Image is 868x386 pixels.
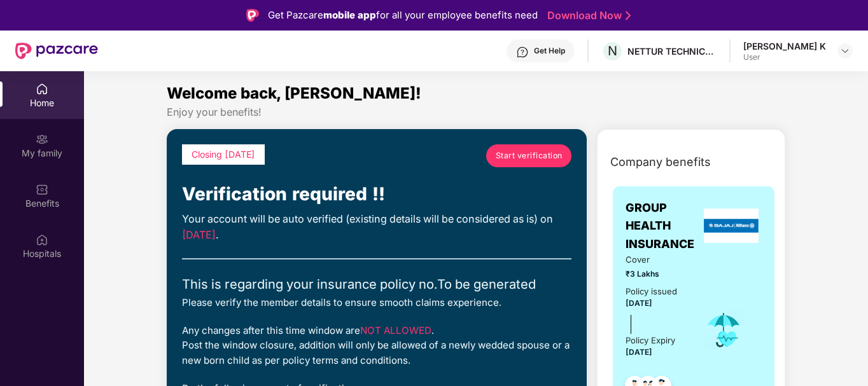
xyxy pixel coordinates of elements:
[608,43,617,59] span: N
[323,9,376,21] strong: mobile app
[182,295,571,310] div: Please verify the member details to ensure smooth claims experience.
[36,233,48,246] img: svg+xml;base64,PHN2ZyBpZD0iSG9zcGl0YWxzIiB4bWxucz0iaHR0cDovL3d3dy53My5vcmcvMjAwMC9zdmciIHdpZHRoPS...
[516,46,529,59] img: svg+xml;base64,PHN2ZyBpZD0iSGVscC0zMngzMiIgeG1sbnM9Imh0dHA6Ly93d3cudzMub3JnLzIwMDAvc3ZnIiB3aWR0aD...
[703,309,745,351] img: icon
[36,83,48,95] img: svg+xml;base64,PHN2ZyBpZD0iSG9tZSIgeG1sbnM9Imh0dHA6Ly93d3cudzMub3JnLzIwMDAvc3ZnIiB3aWR0aD0iMjAiIG...
[626,298,652,308] span: [DATE]
[626,334,675,347] div: Policy Expiry
[167,106,785,119] div: Enjoy your benefits!
[704,209,759,243] img: insurerLogo
[626,253,685,266] span: Cover
[268,8,538,23] div: Get Pazcare for all your employee benefits need
[246,9,259,22] img: Logo
[626,199,701,253] span: GROUP HEALTH INSURANCE
[626,9,631,22] img: Stroke
[192,149,255,160] span: Closing [DATE]
[182,323,571,368] div: Any changes after this time window are . Post the window closure, addition will only be allowed o...
[360,324,431,336] span: NOT ALLOWED
[167,84,421,102] span: Welcome back, [PERSON_NAME]!
[36,183,48,196] img: svg+xml;base64,PHN2ZyBpZD0iQmVuZWZpdHMiIHhtbG5zPSJodHRwOi8vd3d3LnczLm9yZy8yMDAwL3N2ZyIgd2lkdGg9Ij...
[36,133,48,146] img: svg+xml;base64,PHN2ZyB3aWR0aD0iMjAiIGhlaWdodD0iMjAiIHZpZXdCb3g9IjAgMCAyMCAyMCIgZmlsbD0ibm9uZSIgeG...
[15,43,98,59] img: New Pazcare Logo
[182,275,571,295] div: This is regarding your insurance policy no. To be generated
[182,228,216,241] span: [DATE]
[182,180,571,208] div: Verification required !!
[486,144,571,167] a: Start verification
[840,46,850,56] img: svg+xml;base64,PHN2ZyBpZD0iRHJvcGRvd24tMzJ4MzIiIHhtbG5zPSJodHRwOi8vd3d3LnczLm9yZy8yMDAwL3N2ZyIgd2...
[182,211,571,244] div: Your account will be auto verified (existing details will be considered as is) on .
[627,45,717,57] div: NETTUR TECHNICAL TRAINING FOUNDATION
[547,9,627,22] a: Download Now
[626,347,652,357] span: [DATE]
[626,285,677,298] div: Policy issued
[743,52,826,62] div: User
[534,46,565,56] div: Get Help
[626,268,685,280] span: ₹3 Lakhs
[610,153,711,171] span: Company benefits
[496,149,563,162] span: Start verification
[743,40,826,52] div: [PERSON_NAME] K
